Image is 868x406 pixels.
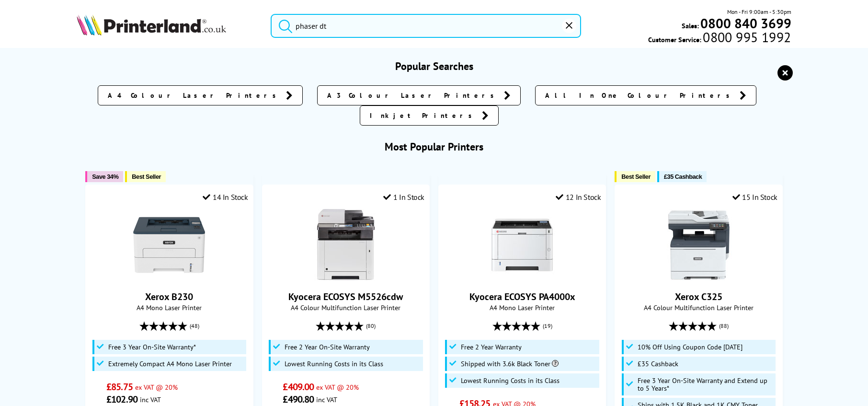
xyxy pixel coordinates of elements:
[106,393,137,406] span: £102.90
[145,290,193,303] a: Xerox B230
[535,85,756,105] a: All In One Colour Printers
[135,383,178,392] span: ex VAT @ 20%
[203,192,248,202] div: 14 In Stock
[461,343,522,351] span: Free 2 Year Warranty
[285,360,383,368] span: Lowest Running Costs in its Class
[98,85,303,105] a: A4 Colour Laser Printers
[108,91,281,100] span: A4 Colour Laser Printers
[620,303,777,312] span: A4 Colour Multifunction Laser Printer
[360,105,499,126] a: Inkjet Printers
[664,173,702,180] span: £35 Cashback
[383,192,424,202] div: 1 In Stock
[316,395,337,404] span: inc VAT
[657,171,707,182] button: £35 Cashback
[283,381,314,393] span: £409.00
[615,171,655,182] button: Best Seller
[77,14,226,35] img: Printerland Logo
[366,317,376,335] span: (80)
[108,360,232,368] span: Extremely Compact A4 Mono Laser Printer
[699,19,791,28] a: 0800 840 3699
[700,14,791,32] b: 0800 840 3699
[621,173,651,180] span: Best Seller
[133,273,205,283] a: Xerox B230
[675,290,722,303] a: Xerox C325
[732,192,777,202] div: 15 In Stock
[370,111,477,120] span: Inkjet Printers
[663,209,735,281] img: Xerox C325
[285,343,370,351] span: Free 2 Year On-Site Warranty
[140,395,161,404] span: inc VAT
[638,343,742,351] span: 10% Off Using Coupon Code [DATE]
[85,171,123,182] button: Save 34%
[267,303,424,312] span: A4 Colour Multifunction Laser Printer
[77,14,259,37] a: Printerland Logo
[701,33,791,42] span: 0800 995 1992
[719,317,729,335] span: (88)
[271,14,581,38] input: Search pr
[316,383,359,392] span: ex VAT @ 20%
[663,273,735,283] a: Xerox C325
[682,21,699,30] span: Sales:
[288,290,403,303] a: Kyocera ECOSYS M5526cdw
[469,290,575,303] a: Kyocera ECOSYS PA4000x
[461,377,560,384] span: Lowest Running Costs in its Class
[486,273,558,283] a: Kyocera ECOSYS PA4000x
[648,33,791,44] span: Customer Service:
[91,303,248,312] span: A4 Mono Laser Printer
[638,360,678,368] span: £35 Cashback
[132,173,161,180] span: Best Seller
[444,303,601,312] span: A4 Mono Laser Printer
[133,209,205,281] img: Xerox B230
[77,59,791,73] h3: Popular Searches
[317,85,521,105] a: A3 Colour Laser Printers
[77,140,791,153] h3: Most Popular Printers
[310,273,382,283] a: Kyocera ECOSYS M5526cdw
[727,7,791,16] span: Mon - Fri 9:00am - 5:30pm
[310,209,382,281] img: Kyocera ECOSYS M5526cdw
[486,209,558,281] img: Kyocera ECOSYS PA4000x
[108,343,196,351] span: Free 3 Year On-Site Warranty*
[461,360,559,368] span: Shipped with 3.6k Black Toner
[545,91,735,100] span: All In One Colour Printers
[638,377,774,392] span: Free 3 Year On-Site Warranty and Extend up to 5 Years*
[283,393,314,406] span: £490.80
[327,91,499,100] span: A3 Colour Laser Printers
[556,192,601,202] div: 12 In Stock
[106,381,133,393] span: £85.75
[190,317,199,335] span: (48)
[92,173,118,180] span: Save 34%
[125,171,166,182] button: Best Seller
[543,317,552,335] span: (19)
